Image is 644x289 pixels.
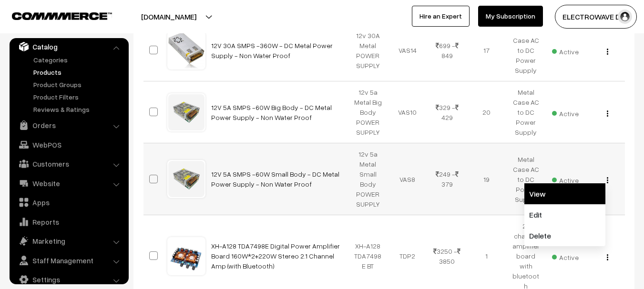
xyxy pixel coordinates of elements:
a: Products [31,67,125,77]
a: Settings [12,271,125,288]
a: 12V 5A SMPS -60W Small Body - DC Metal Power Supply - Non Water Proof [211,170,339,188]
td: 249 - 379 [427,143,467,215]
a: Customers [12,155,125,172]
span: Active [552,250,579,262]
a: Hire an Expert [412,6,470,27]
a: COMMMERCE [12,10,95,21]
a: My Subscription [478,6,543,27]
td: Metal Case AC to DC Power Supply [506,143,546,215]
a: Reports [12,213,125,230]
td: Metal Case AC to DC Power Supply [506,20,546,81]
td: 699 - 849 [427,20,467,81]
a: Catalog [12,38,125,55]
a: Website [12,175,125,192]
a: Categories [31,55,125,65]
img: Menu [607,110,608,117]
a: Delete [524,225,605,246]
img: COMMMERCE [12,12,112,20]
td: 12v 5a Metal Big Body POWER SUPPLY [348,81,388,143]
a: Marketing [12,232,125,249]
a: Product Groups [31,80,125,90]
td: VAS10 [388,81,427,143]
span: Active [552,44,579,57]
a: Orders [12,117,125,134]
td: VAS8 [388,143,427,215]
a: Apps [12,194,125,211]
a: Edit [524,204,605,225]
a: 12V 30A SMPS -360W - DC Metal Power Supply - Non Water Proof [211,41,333,60]
td: 12v 5a Metal Small Body POWER SUPPLY [348,143,388,215]
a: Product Filters [31,92,125,102]
a: View [524,183,605,204]
img: Menu [607,177,608,183]
a: Staff Management [12,252,125,269]
img: user [618,10,632,24]
td: 329 - 429 [427,81,467,143]
button: ELECTROWAVE DE… [555,5,637,29]
button: [DOMAIN_NAME] [108,5,230,29]
td: 12v 30A Metal POWER SUPPLY [348,20,388,81]
a: 12V 5A SMPS -60W Big Body - DC Metal Power Supply - Non Water Proof [211,103,332,121]
a: XH-A128 TDA7498E Digital Power Amplifier Board 160W*2+220W Stereo 2.1 Channel Amp (with Bluetooth) [211,242,340,270]
span: Active [552,106,579,119]
td: 20 [467,81,506,143]
td: Metal Case AC to DC Power Supply [506,81,546,143]
img: Menu [607,254,608,260]
img: Menu [607,49,608,55]
td: VAS14 [388,20,427,81]
span: Active [552,173,579,185]
a: WebPOS [12,136,125,153]
a: Reviews & Ratings [31,104,125,114]
td: 19 [467,143,506,215]
td: 17 [467,20,506,81]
